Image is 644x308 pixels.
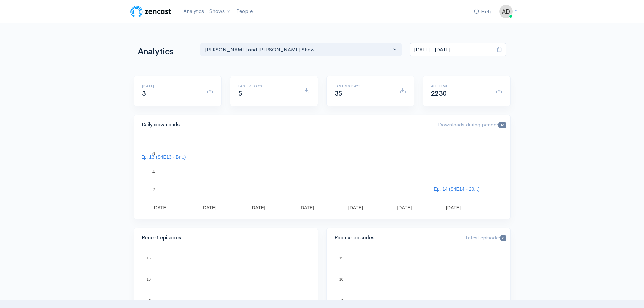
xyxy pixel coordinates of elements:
[446,205,460,210] text: [DATE]
[335,84,391,88] h6: Last 30 days
[339,256,343,260] text: 15
[434,186,479,192] text: Ep. 14 (S4E14 - 20...)
[220,276,231,280] text: Ep. 13
[234,4,255,19] a: People
[339,277,343,281] text: 10
[341,299,343,303] text: 5
[238,89,242,98] span: 5
[498,122,506,128] span: 16
[152,205,167,210] text: [DATE]
[152,151,155,157] text: 6
[200,43,402,57] button: Adam and Eddie Dumb Show
[335,235,458,241] h4: Popular episodes
[431,89,447,98] span: 2230
[142,89,146,98] span: 3
[348,205,363,210] text: [DATE]
[499,5,513,18] img: ...
[207,4,234,19] a: Shows
[146,256,150,260] text: 15
[466,234,506,241] span: Latest episode:
[201,205,216,210] text: [DATE]
[431,84,487,88] h6: All time
[142,122,430,128] h4: Daily downloads
[146,277,150,281] text: 10
[238,84,295,88] h6: Last 7 days
[397,205,412,210] text: [DATE]
[250,205,265,210] text: [DATE]
[410,43,493,57] input: analytics date range selector
[205,46,391,54] div: [PERSON_NAME] and [PERSON_NAME] Show
[365,276,376,280] text: Ep. 13
[471,4,495,19] a: Help
[299,205,314,210] text: [DATE]
[335,89,342,98] span: 35
[138,47,192,57] h1: Analytics
[142,143,502,211] svg: A chart.
[500,235,506,241] span: 3
[438,121,506,128] span: Downloads during period:
[181,4,207,19] a: Analytics
[129,5,172,18] img: ZenCast Logo
[142,235,306,241] h4: Recent episodes
[152,169,155,174] text: 4
[148,299,150,303] text: 5
[142,84,198,88] h6: [DATE]
[141,154,186,160] text: Ep. 13 (S4E13 - Br...)
[152,187,155,192] text: 2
